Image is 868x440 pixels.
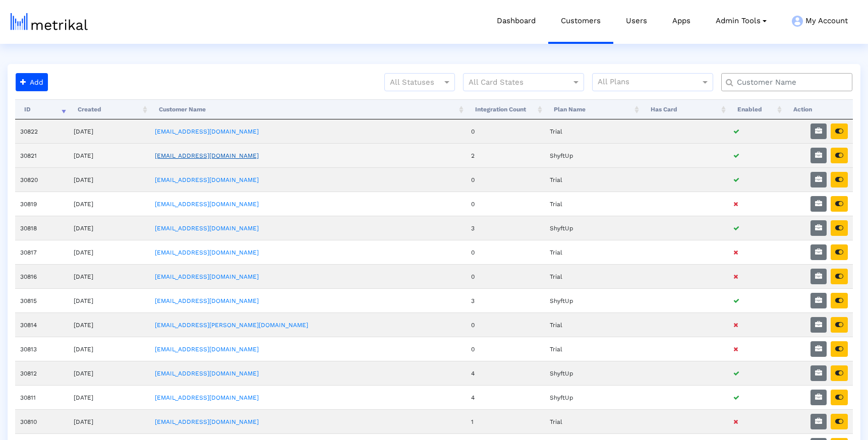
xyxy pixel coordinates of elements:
td: 30818 [15,216,69,240]
th: Created: activate to sort column ascending [69,99,150,119]
td: 4 [466,361,545,385]
td: 0 [466,119,545,143]
a: [EMAIL_ADDRESS][PERSON_NAME][DOMAIN_NAME] [155,322,308,329]
td: 30821 [15,143,69,167]
a: [EMAIL_ADDRESS][DOMAIN_NAME] [155,297,259,304]
td: [DATE] [69,288,150,312]
td: 0 [466,312,545,337]
td: Trial [545,264,642,288]
a: [EMAIL_ADDRESS][DOMAIN_NAME] [155,249,259,256]
th: Plan Name: activate to sort column ascending [545,99,642,119]
td: ShyftUp [545,143,642,167]
td: [DATE] [69,119,150,143]
input: All Card States [469,76,560,89]
td: 30819 [15,192,69,216]
td: [DATE] [69,361,150,385]
td: Trial [545,240,642,264]
a: [EMAIL_ADDRESS][DOMAIN_NAME] [155,273,259,280]
td: 1 [466,409,545,433]
td: 30817 [15,240,69,264]
th: Has Card: activate to sort column ascending [642,99,728,119]
td: [DATE] [69,337,150,361]
img: my-account-menu-icon.png [792,16,803,27]
td: [DATE] [69,143,150,167]
td: 30813 [15,337,69,361]
td: 30812 [15,361,69,385]
th: Integration Count: activate to sort column ascending [466,99,545,119]
td: ShyftUp [545,288,642,312]
td: [DATE] [69,409,150,433]
td: 30814 [15,312,69,337]
td: 0 [466,167,545,192]
th: Enabled: activate to sort column ascending [728,99,784,119]
td: 0 [466,264,545,288]
input: All Plans [598,76,702,89]
td: 30822 [15,119,69,143]
a: [EMAIL_ADDRESS][DOMAIN_NAME] [155,346,259,353]
td: 3 [466,216,545,240]
td: 30815 [15,288,69,312]
td: Trial [545,409,642,433]
a: [EMAIL_ADDRESS][DOMAIN_NAME] [155,225,259,232]
td: 30811 [15,385,69,409]
th: Customer Name: activate to sort column ascending [150,99,466,119]
td: 30820 [15,167,69,192]
td: 0 [466,337,545,361]
img: metrical-logo-light.png [11,13,88,30]
td: 30816 [15,264,69,288]
a: [EMAIL_ADDRESS][DOMAIN_NAME] [155,370,259,377]
td: Trial [545,167,642,192]
td: ShyftUp [545,216,642,240]
td: Trial [545,192,642,216]
td: ShyftUp [545,385,642,409]
td: [DATE] [69,240,150,264]
a: [EMAIL_ADDRESS][DOMAIN_NAME] [155,201,259,208]
td: [DATE] [69,216,150,240]
a: [EMAIL_ADDRESS][DOMAIN_NAME] [155,152,259,159]
td: [DATE] [69,167,150,192]
td: Trial [545,337,642,361]
a: [EMAIL_ADDRESS][DOMAIN_NAME] [155,394,259,401]
input: Customer Name [730,77,848,88]
td: Trial [545,312,642,337]
td: [DATE] [69,385,150,409]
td: 4 [466,385,545,409]
a: [EMAIL_ADDRESS][DOMAIN_NAME] [155,128,259,135]
td: 30810 [15,409,69,433]
td: 0 [466,192,545,216]
a: [EMAIL_ADDRESS][DOMAIN_NAME] [155,418,259,425]
a: [EMAIL_ADDRESS][DOMAIN_NAME] [155,176,259,183]
td: 0 [466,240,545,264]
td: 2 [466,143,545,167]
td: [DATE] [69,312,150,337]
td: 3 [466,288,545,312]
td: ShyftUp [545,361,642,385]
button: Add [16,73,48,91]
th: ID: activate to sort column ascending [15,99,69,119]
td: Trial [545,119,642,143]
td: [DATE] [69,264,150,288]
th: Action [784,99,853,119]
td: [DATE] [69,192,150,216]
